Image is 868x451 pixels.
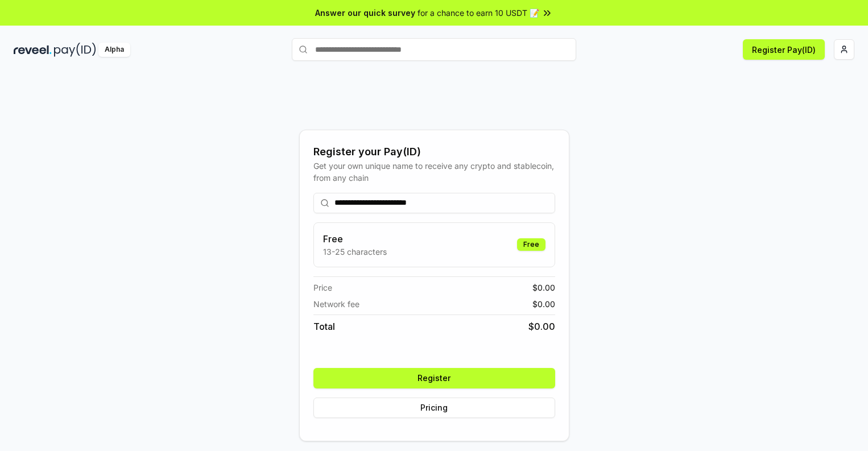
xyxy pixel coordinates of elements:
[315,7,415,19] span: Answer our quick survey
[323,246,387,258] p: 13-25 characters
[313,144,555,160] div: Register your Pay(ID)
[528,320,555,333] span: $ 0.00
[54,43,96,57] img: pay_id
[313,282,332,293] span: Price
[14,43,52,57] img: reveel_dark
[313,298,359,310] span: Network fee
[98,43,130,57] div: Alpha
[532,298,555,310] span: $ 0.00
[313,160,555,184] div: Get your own unique name to receive any crypto and stablecoin, from any chain
[517,238,545,251] div: Free
[532,282,555,293] span: $ 0.00
[313,320,335,333] span: Total
[418,7,539,19] span: for a chance to earn 10 USDT 📝
[313,368,555,388] button: Register
[323,232,387,246] h3: Free
[313,398,555,418] button: Pricing
[743,39,825,60] button: Register Pay(ID)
